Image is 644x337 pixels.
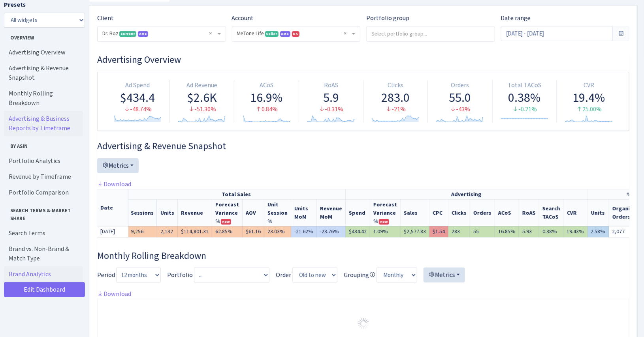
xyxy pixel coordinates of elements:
[379,219,389,225] span: new
[431,81,489,90] div: Orders
[4,169,83,185] a: Revenue by Timeframe
[109,105,166,114] div: -48.74%
[97,13,114,23] label: Client
[370,226,401,237] td: 1.09%
[98,26,226,41] span: Dr. Boz <span class="badge badge-success">Current</span><span class="badge badge-primary" data-to...
[119,31,136,37] span: Current
[97,250,629,262] h3: Widget #38
[496,81,554,90] div: Total TACoS
[128,226,157,237] td: 9,256
[560,81,618,90] div: CVR
[265,31,279,37] span: Seller
[4,111,83,136] a: Advertising & Business Reports by Timeframe
[429,226,448,237] td: $1.54
[401,199,429,226] th: Sales
[173,105,231,114] div: -51.30%
[173,81,231,90] div: Ad Revenue
[212,226,243,237] td: 62.85%
[138,31,148,37] span: AMC
[4,139,83,150] span: By ASIN
[109,90,166,105] div: $434.4
[128,189,346,199] th: Total Sales
[232,13,254,23] label: Account
[97,158,139,173] button: Metrics
[367,81,424,90] div: Clicks
[291,199,317,226] th: Units MoM
[4,60,83,86] a: Advertising & Revenue Snapshot
[237,105,295,114] div: 0.84%
[495,199,519,226] th: ACoS
[178,199,212,226] th: Revenue
[4,241,83,266] a: Brand vs. Non-Brand & Match Type
[4,31,83,41] span: Overview
[157,226,178,237] td: 2,132
[366,13,409,23] label: Portfolio group
[367,90,424,105] div: 283.0
[357,317,370,330] img: Preloader
[97,270,115,280] label: Period
[157,199,178,226] th: Units
[237,90,295,105] div: 16.9%
[302,90,360,105] div: 5.9
[344,270,375,280] label: Grouping
[424,268,465,283] button: Metrics
[560,90,618,105] div: 19.4%
[4,266,83,282] a: Brand Analytics
[495,226,519,237] td: 16.85%
[4,204,83,222] span: Search Terms & Market Share
[609,226,636,237] td: 2,077
[243,226,264,237] td: $61.16
[501,13,531,23] label: Date range
[367,26,494,41] input: Select portfolio group...
[344,30,346,37] span: Remove all items
[237,30,351,37] span: MeTone Life <span class="badge badge-success">Seller</span><span class="badge badge-primary" data...
[346,189,588,199] th: Advertising
[97,189,129,226] th: Date
[4,282,85,297] a: Edit Dashboard
[317,199,346,226] th: Revenue MoM
[102,30,216,37] span: Dr. Boz <span class="badge badge-success">Current</span><span class="badge badge-primary" data-to...
[4,185,83,200] a: Portfolio Comparison
[109,81,166,90] div: Ad Spend
[178,226,212,237] td: $114,801.31
[431,105,489,114] div: -43%
[539,226,564,237] td: 0.38%
[209,30,212,37] span: Remove all items
[560,105,618,114] div: 25.00%
[564,226,588,237] td: 19.43%
[173,90,231,105] div: $2.6K
[264,226,291,237] td: 23.03%
[4,45,83,60] a: Advertising Overview
[97,180,131,188] a: Download
[243,199,264,226] th: AOV
[429,199,448,226] th: CPC
[539,199,564,226] th: Search TACoS
[4,225,83,241] a: Search Terms
[448,226,470,237] td: 283
[212,199,243,226] th: Revenue Forecast Variance %
[302,105,360,114] div: -0.31%
[346,226,370,237] td: $434.42
[128,199,157,226] th: Sessions
[470,199,495,226] th: Orders
[264,199,291,226] th: Unit Session %
[4,153,83,169] a: Portfolio Analytics
[237,81,295,90] div: ACoS
[292,31,299,37] span: US
[302,81,360,90] div: RoAS
[496,105,554,114] div: -0.21%
[431,90,489,105] div: 55.0
[167,270,193,280] label: Portfolio
[97,140,629,152] h3: Widget #2
[470,226,495,237] td: 55
[280,31,290,37] span: AMC
[448,199,470,226] th: Clicks
[519,199,539,226] th: RoAS
[232,26,360,41] span: MeTone Life <span class="badge badge-success">Seller</span><span class="badge badge-primary" data...
[4,86,83,111] a: Monthly Rolling Breakdown
[97,290,131,298] a: Download
[276,270,291,280] label: Order
[97,54,629,66] h3: Widget #1
[367,105,424,114] div: -21%
[97,226,129,237] td: [DATE]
